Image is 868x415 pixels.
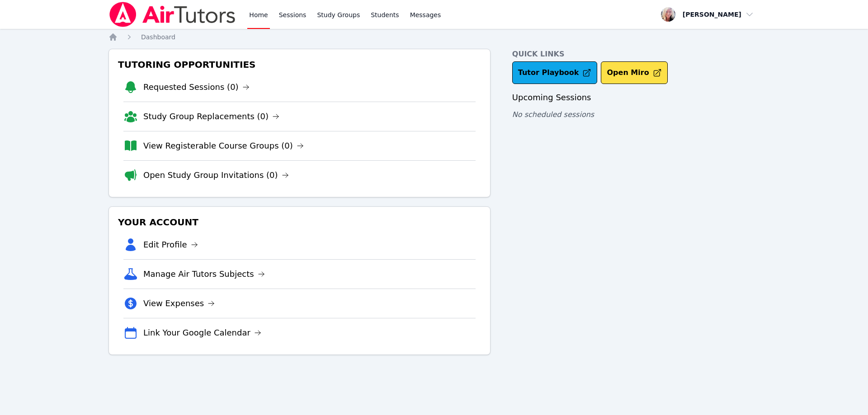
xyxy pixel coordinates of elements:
[116,214,483,230] h3: Your Account
[143,169,289,182] a: Open Study Group Invitations (0)
[143,268,265,280] a: Manage Air Tutors Subjects
[143,238,198,251] a: Edit Profile
[512,110,594,119] span: No scheduled sessions
[512,61,598,84] a: Tutor Playbook
[410,10,441,19] span: Messages
[141,33,175,42] a: Dashboard
[108,2,236,27] img: Air Tutors
[512,49,759,60] h4: Quick Links
[512,91,759,104] h3: Upcoming Sessions
[108,33,759,42] nav: Breadcrumb
[143,81,250,93] a: Requested Sessions (0)
[601,61,667,84] button: Open Miro
[141,33,175,41] span: Dashboard
[143,110,279,123] a: Study Group Replacements (0)
[143,140,304,152] a: View Registerable Course Groups (0)
[143,326,261,339] a: Link Your Google Calendar
[116,56,483,73] h3: Tutoring Opportunities
[143,297,215,310] a: View Expenses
